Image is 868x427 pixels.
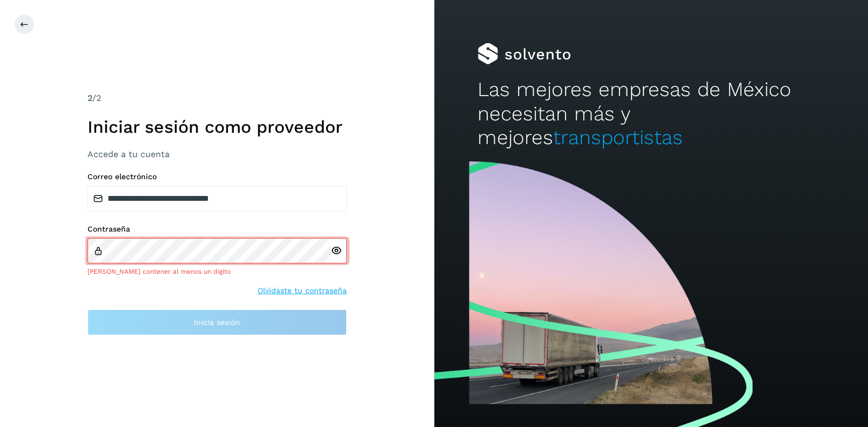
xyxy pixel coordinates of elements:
button: Inicia sesión [88,309,347,335]
label: Correo electrónico [88,172,347,181]
label: Contraseña [88,225,347,234]
a: Olvidaste tu contraseña [258,285,347,296]
div: /2 [88,92,347,105]
div: [PERSON_NAME] contener al menos un dígito [88,267,347,276]
h3: Accede a tu cuenta [88,149,347,159]
span: 2 [88,93,92,103]
span: transportistas [553,126,683,149]
h2: Las mejores empresas de México necesitan más y mejores [477,78,825,150]
span: Inicia sesión [194,318,240,326]
h1: Iniciar sesión como proveedor [88,117,347,137]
